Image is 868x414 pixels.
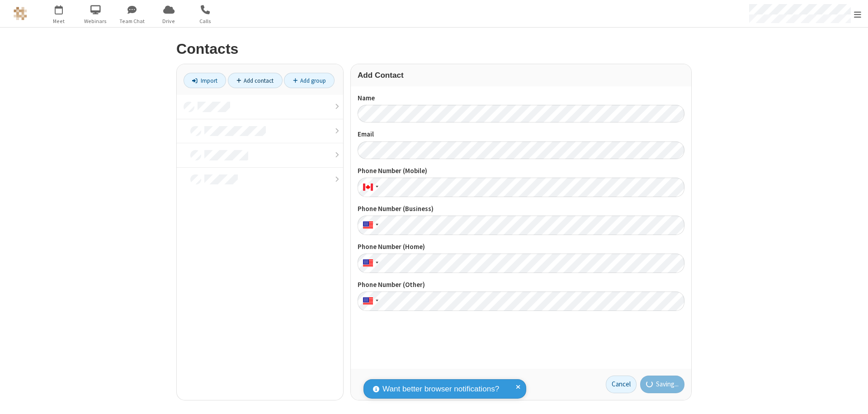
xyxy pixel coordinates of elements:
[284,73,335,88] a: Add group
[656,379,679,390] span: Saving...
[358,178,381,197] div: Canada: + 1
[189,17,222,25] span: Calls
[358,292,381,311] div: United States: + 1
[42,17,76,25] span: Meet
[358,204,684,214] label: Phone Number (Business)
[152,17,186,25] span: Drive
[358,216,381,235] div: United States: + 1
[358,242,684,252] label: Phone Number (Home)
[358,129,684,140] label: Email
[358,280,684,290] label: Phone Number (Other)
[845,390,861,408] iframe: Chat
[358,254,381,273] div: United States: + 1
[606,376,637,394] a: Cancel
[228,73,283,88] a: Add contact
[14,7,27,20] img: QA Selenium DO NOT DELETE OR CHANGE
[184,73,226,88] a: Import
[358,166,684,176] label: Phone Number (Mobile)
[176,41,692,57] h2: Contacts
[115,17,149,25] span: Team Chat
[79,17,113,25] span: Webinars
[382,383,499,395] span: Want better browser notifications?
[358,93,684,103] label: Name
[640,376,685,394] button: Saving...
[358,71,684,80] h3: Add Contact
